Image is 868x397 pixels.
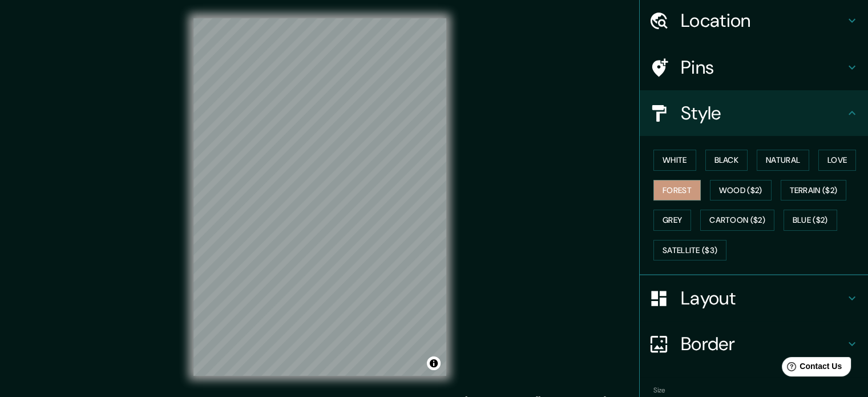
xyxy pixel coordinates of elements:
[640,321,868,367] div: Border
[766,352,855,384] iframe: Help widget launcher
[681,287,845,310] h4: Layout
[653,210,691,231] button: Grey
[681,56,845,79] h4: Pins
[784,210,837,231] button: Blue ($2)
[427,356,441,370] button: Toggle attribution
[653,180,701,201] button: Forest
[653,386,665,395] label: Size
[640,45,868,90] div: Pins
[681,9,845,32] h4: Location
[818,150,856,171] button: Love
[653,150,696,171] button: White
[681,102,845,125] h4: Style
[705,150,748,171] button: Black
[653,240,726,261] button: Satellite ($3)
[640,90,868,136] div: Style
[710,180,772,201] button: Wood ($2)
[781,180,847,201] button: Terrain ($2)
[700,210,774,231] button: Cartoon ($2)
[640,275,868,321] div: Layout
[681,332,845,355] h4: Border
[193,18,446,376] canvas: Map
[757,150,809,171] button: Natural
